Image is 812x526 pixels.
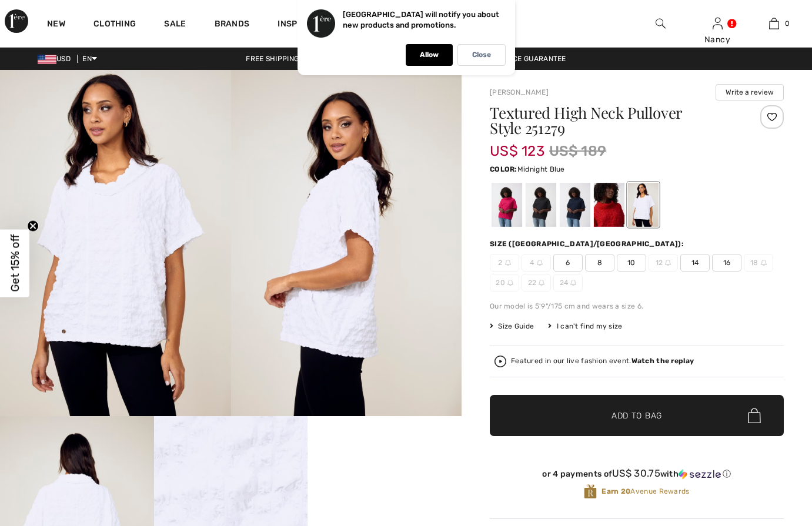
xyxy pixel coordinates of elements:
[522,254,551,272] span: 4
[490,301,784,311] div: Our model is 5'9"/175 cm and wears a size 6.
[490,165,517,173] span: Color:
[343,10,499,29] p: [GEOGRAPHIC_DATA] will notify you about new products and promotions.
[420,51,439,59] p: Allow
[690,33,746,46] div: Nancy
[231,70,462,416] img: Textured High Neck Pullover Style 251279. 2
[612,467,660,479] span: US$ 30.75
[628,183,659,227] div: Vanilla
[748,408,761,423] img: Bag.svg
[602,486,689,497] span: Avenue Rewards
[585,254,614,272] span: 8
[38,55,75,63] span: USD
[570,280,576,286] img: ring-m.svg
[584,484,597,500] img: Avenue Rewards
[553,274,583,292] span: 24
[492,183,522,227] div: Geranium
[490,88,549,96] a: [PERSON_NAME]
[507,280,513,286] img: ring-m.svg
[472,51,491,59] p: Close
[526,183,556,227] div: Black
[5,9,28,33] img: 1ère Avenue
[490,321,534,331] span: Size Guide
[308,416,462,493] video: Your browser does not support the video tag.
[594,183,624,227] div: Radiant red
[713,16,723,31] img: My Info
[785,18,790,29] span: 0
[617,254,646,272] span: 10
[490,468,784,484] div: or 4 payments ofUS$ 30.75withSezzle Click to learn more about Sezzle
[539,280,544,286] img: ring-m.svg
[769,16,779,31] img: My Bag
[713,18,723,29] a: Sign In
[549,140,606,162] span: US$ 189
[490,468,784,480] div: or 4 payments of with
[27,220,39,232] button: Close teaser
[490,395,784,436] button: Add to Bag
[47,19,65,31] a: New
[522,274,551,292] span: 22
[93,19,136,31] a: Clothing
[649,254,678,272] span: 12
[656,16,666,31] img: search the website
[560,183,590,227] div: Midnight Blue
[494,356,506,367] img: Watch the replay
[602,487,630,495] strong: Earn 20
[8,234,22,292] span: Get 15% off
[716,84,784,100] button: Write a review
[680,254,710,272] span: 14
[631,357,694,365] strong: Watch the replay
[490,131,544,159] span: US$ 123
[746,16,802,31] a: 0
[761,260,767,266] img: ring-m.svg
[490,239,686,249] div: Size ([GEOGRAPHIC_DATA]/[GEOGRAPHIC_DATA]):
[490,105,735,136] h1: Textured High Neck Pullover Style 251279
[553,254,583,272] span: 6
[278,19,330,31] span: Inspiration
[744,254,773,272] span: 18
[736,438,800,467] iframe: Opens a widget where you can chat to one of our agents
[679,469,721,480] img: Sezzle
[665,260,671,266] img: ring-m.svg
[215,19,250,31] a: Brands
[236,55,386,63] a: Free shipping on orders over $99
[82,55,97,63] span: EN
[537,260,543,266] img: ring-m.svg
[505,260,511,266] img: ring-m.svg
[38,55,56,64] img: US Dollar
[712,254,741,272] span: 16
[164,19,186,31] a: Sale
[490,254,519,272] span: 2
[490,274,519,292] span: 20
[462,55,576,63] a: Lowest Price Guarantee
[517,165,565,173] span: Midnight Blue
[548,321,622,331] div: I can't find my size
[611,410,662,422] span: Add to Bag
[511,357,694,365] div: Featured in our live fashion event.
